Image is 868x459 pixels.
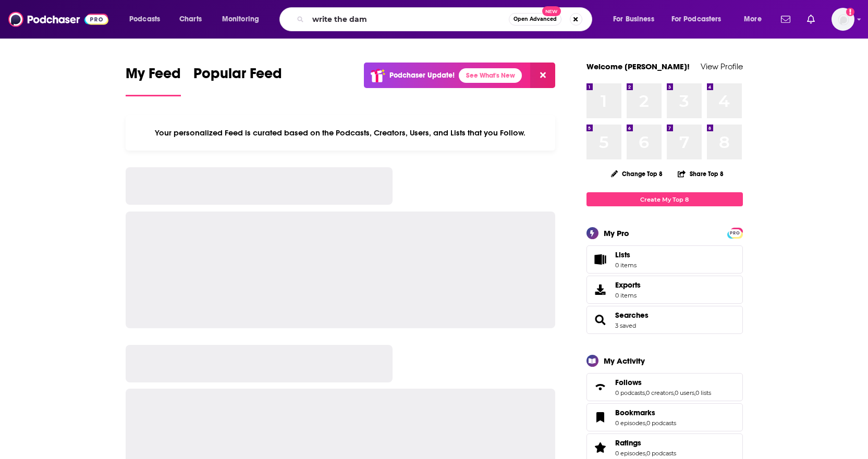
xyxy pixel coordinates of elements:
a: Follows [615,378,711,387]
div: My Pro [604,228,629,238]
span: Bookmarks [615,408,655,417]
a: See What's New [459,68,522,83]
button: open menu [737,11,775,28]
a: Popular Feed [193,65,282,96]
a: View Profile [701,61,743,71]
a: Ratings [590,440,611,455]
span: Follows [586,373,743,401]
a: Create My Top 8 [586,192,743,206]
a: 0 podcasts [615,389,645,396]
button: open menu [215,11,273,28]
span: Exports [615,280,641,290]
a: 3 saved [615,322,636,329]
span: , [694,389,695,396]
span: Lists [615,250,637,259]
button: Share Top 8 [677,164,724,184]
span: , [674,389,675,396]
span: PRO [729,229,741,237]
a: My Feed [126,65,181,96]
span: Exports [590,282,611,297]
span: Lists [615,250,630,259]
a: Bookmarks [590,410,611,425]
span: Ratings [615,438,641,448]
a: Exports [586,276,743,304]
div: My Activity [604,356,645,366]
a: Searches [615,311,649,320]
a: 0 lists [695,389,711,396]
a: Ratings [615,438,676,448]
a: 0 users [675,389,694,396]
span: My Feed [126,65,181,89]
img: User Profile [832,8,854,31]
a: 0 podcasts [646,450,676,457]
a: Show notifications dropdown [777,10,794,28]
span: For Podcasters [671,12,722,27]
div: Search podcasts, credits, & more... [289,7,602,31]
span: Follows [615,378,642,387]
button: open menu [665,11,737,28]
a: 0 episodes [615,450,645,457]
span: Popular Feed [193,65,282,89]
a: Welcome [PERSON_NAME]! [586,61,690,71]
span: Monitoring [222,12,259,27]
img: Podchaser - Follow, Share and Rate Podcasts [8,9,108,29]
a: Lists [586,245,743,274]
span: New [542,6,561,16]
span: Bookmarks [586,403,743,431]
a: 0 podcasts [646,419,676,427]
button: Show profile menu [832,8,854,31]
a: Follows [590,380,611,394]
button: Change Top 8 [605,167,669,180]
span: Open Advanced [514,17,557,22]
span: More [744,12,762,27]
span: , [645,419,646,427]
span: 0 items [615,262,637,269]
input: Search podcasts, credits, & more... [308,11,509,28]
span: , [645,450,646,457]
a: Bookmarks [615,408,676,417]
span: For Business [613,12,654,27]
button: open menu [606,11,667,28]
span: Logged in as lilifeinberg [832,8,854,31]
span: Lists [590,252,611,267]
div: Your personalized Feed is curated based on the Podcasts, Creators, Users, and Lists that you Follow. [126,115,556,151]
span: 0 items [615,292,641,299]
a: Charts [173,11,208,28]
span: Charts [179,12,202,27]
a: PRO [729,229,741,237]
p: Podchaser Update! [389,71,455,80]
span: Podcasts [129,12,160,27]
svg: Add a profile image [846,8,854,16]
a: 0 episodes [615,419,645,427]
a: 0 creators [646,389,674,396]
span: , [645,389,646,396]
span: Searches [586,306,743,334]
a: Searches [590,313,611,327]
button: Open AdvancedNew [509,13,561,26]
a: Show notifications dropdown [803,10,819,28]
button: open menu [122,11,174,28]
